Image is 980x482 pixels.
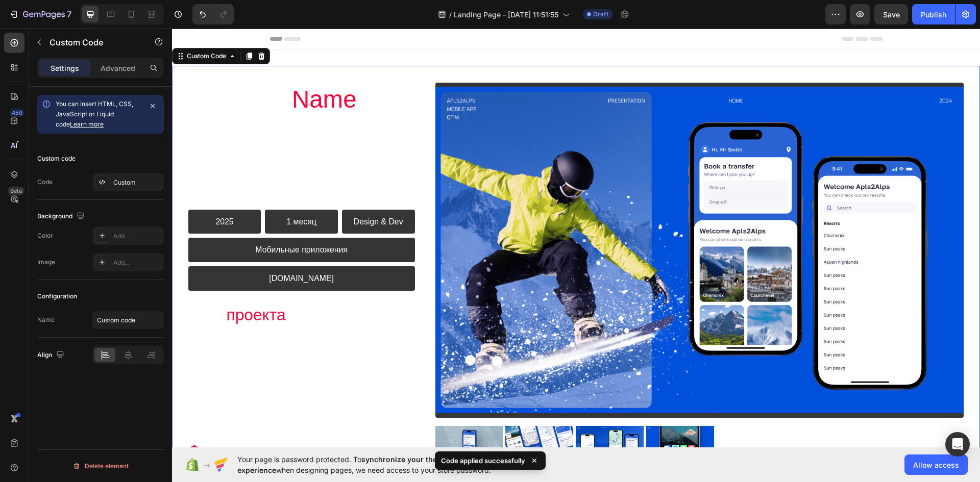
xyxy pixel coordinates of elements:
a: Learn more [70,120,104,128]
div: Name [37,315,55,324]
div: Background [37,210,87,223]
div: Custom code [37,154,76,163]
div: Image [37,258,55,267]
span: Функционал [16,413,107,431]
button: Publish [912,4,955,24]
div: Beta [8,187,24,195]
button: Delete element [37,458,164,474]
span: Allow access [913,460,959,470]
iframe: Design area [172,29,980,447]
div: Publish [921,9,946,20]
div: 450 [10,109,24,117]
div: Open Intercom Messenger [945,432,970,456]
div: Color [37,231,53,240]
p: Advanced [101,63,135,73]
div: Custom [113,178,161,187]
span: Draft [593,10,608,19]
span: / [449,9,452,20]
span: synchronize your theme style & enhance your experience [237,455,524,474]
p: Custom Code [50,36,136,48]
div: Add... [113,258,161,267]
p: Code applied successfully [441,455,525,466]
button: Save [874,4,908,24]
span: Landing Page - [DATE] 11:51:55 [454,9,558,20]
p: 7 [67,8,71,20]
span: You can insert HTML, CSS, JavaScript or Liquid code [56,100,133,128]
span: Your page is password protected. To when designing pages, we need access to your store password. [237,454,563,475]
button: Allow access [904,454,968,475]
p: Settings [51,63,79,73]
div: Code [37,177,53,187]
div: Add... [113,232,161,241]
div: Undo/Redo [192,4,234,24]
div: Custom Code [13,23,56,32]
button: 7 [4,4,76,24]
div: Delete element [72,460,129,472]
div: Align [37,348,66,362]
div: Configuration [37,292,77,301]
span: Save [883,10,900,19]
